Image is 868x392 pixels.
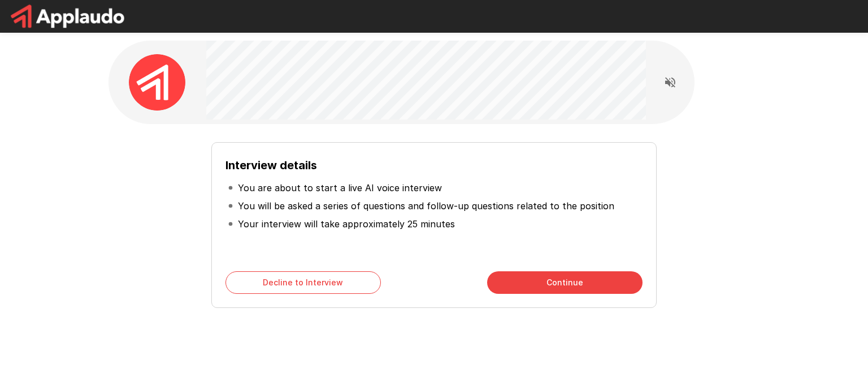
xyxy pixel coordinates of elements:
[225,158,317,172] b: Interview details
[487,271,643,294] button: Continue
[225,271,381,294] button: Decline to Interview
[659,71,682,94] button: Read questions aloud
[238,181,442,195] p: You are about to start a live AI voice interview
[238,199,614,213] p: You will be asked a series of questions and follow-up questions related to the position
[129,54,185,111] img: applaudo_avatar.png
[238,217,455,231] p: Your interview will take approximately 25 minutes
